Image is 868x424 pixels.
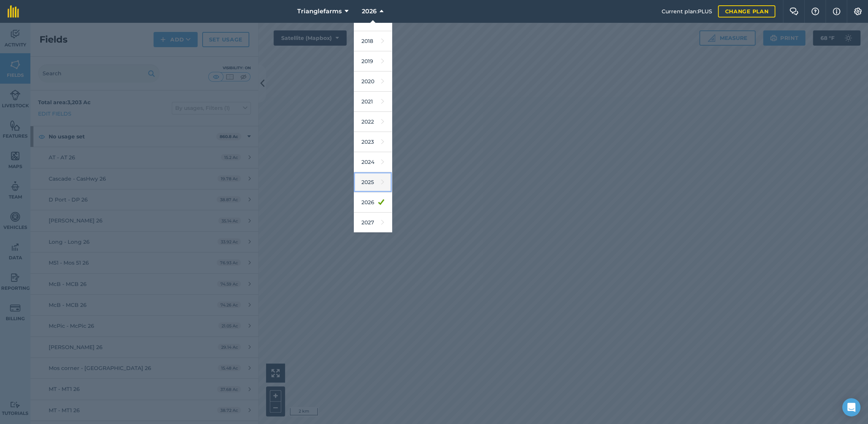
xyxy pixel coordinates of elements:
a: 2019 [354,51,392,71]
a: 2026 [354,192,392,213]
span: Current plan : PLUS [661,7,712,16]
a: Change plan [718,5,775,17]
img: Two speech bubbles overlapping with the left bubble in the forefront [789,8,798,15]
a: 2025 [354,172,392,192]
div: Open Intercom Messenger [842,398,860,416]
img: A cog icon [853,8,862,15]
a: 2020 [354,71,392,92]
a: 2018 [354,31,392,51]
a: 2027 [354,213,392,233]
img: fieldmargin Logo [8,5,19,17]
a: 2023 [354,132,392,152]
a: 2024 [354,152,392,172]
span: Trianglefarms [297,7,342,16]
a: 2021 [354,92,392,112]
span: 2026 [362,7,377,16]
a: 2022 [354,112,392,132]
img: A question mark icon [811,8,820,15]
img: svg+xml;base64,PHN2ZyB4bWxucz0iaHR0cDovL3d3dy53My5vcmcvMjAwMC9zdmciIHdpZHRoPSIxNyIgaGVpZ2h0PSIxNy... [833,7,840,16]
